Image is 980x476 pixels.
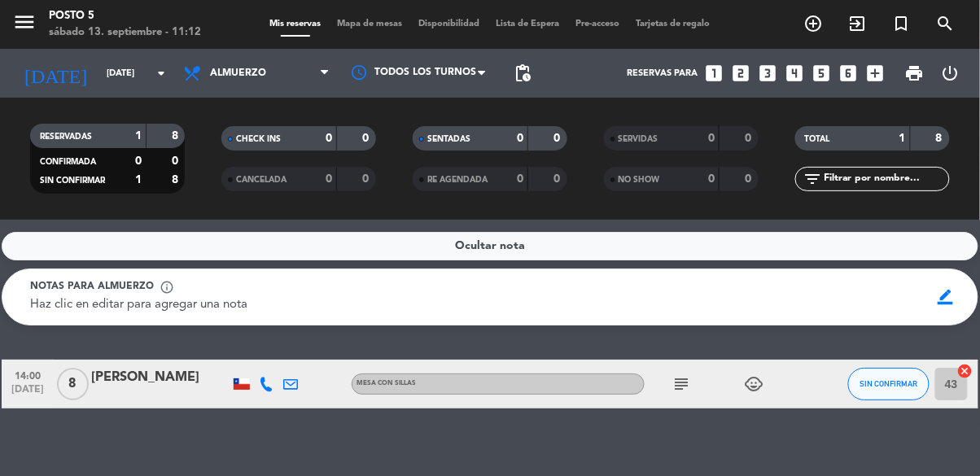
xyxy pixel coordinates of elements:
[860,379,918,388] span: SIN CONFIRMAR
[7,384,48,403] span: [DATE]
[172,155,182,167] strong: 0
[745,133,755,144] strong: 0
[672,374,691,394] i: subject
[936,14,956,33] i: search
[49,8,201,24] div: Posto 5
[40,158,96,166] span: CONFIRMADA
[91,367,230,388] div: [PERSON_NAME]
[363,133,373,144] strong: 0
[455,237,525,255] span: Ocultar nota
[326,173,332,185] strong: 0
[553,133,563,144] strong: 0
[823,170,949,188] input: Filtrar por nombre...
[940,63,960,83] i: power_settings_new
[745,173,755,185] strong: 0
[803,169,823,189] i: filter_list
[838,63,859,84] i: looks_6
[30,279,154,295] span: Notas para almuerzo
[236,176,287,184] span: CANCELADA
[553,173,563,185] strong: 0
[40,177,105,185] span: SIN CONFIRMAR
[628,20,719,28] span: Tarjetas de regalo
[12,10,37,34] i: menu
[517,133,523,144] strong: 0
[363,173,373,185] strong: 0
[899,133,906,144] strong: 1
[236,135,281,143] span: CHECK INS
[848,14,868,33] i: exit_to_app
[933,49,968,98] div: LOG OUT
[619,176,660,184] span: NO SHOW
[619,135,658,143] span: SERVIDAS
[805,135,830,143] span: TOTAL
[57,368,89,400] span: 8
[627,68,698,79] span: Reservas para
[957,363,973,379] i: cancel
[745,374,764,394] i: child_care
[172,174,182,186] strong: 8
[568,20,628,28] span: Pre-acceso
[708,173,715,185] strong: 0
[708,133,715,144] strong: 0
[135,174,142,186] strong: 1
[172,130,182,142] strong: 8
[411,20,488,28] span: Disponibilidad
[936,133,946,144] strong: 8
[49,24,201,41] div: sábado 13. septiembre - 11:12
[135,130,142,142] strong: 1
[804,14,824,33] i: add_circle_outline
[7,365,48,384] span: 14:00
[427,135,470,143] span: SENTADAS
[703,63,724,84] i: looks_one
[326,133,332,144] strong: 0
[811,63,832,84] i: looks_5
[160,280,174,295] span: info_outline
[784,63,805,84] i: looks_4
[12,55,98,91] i: [DATE]
[330,20,411,28] span: Mapa de mesas
[892,14,912,33] i: turned_in_not
[848,368,930,400] button: SIN CONFIRMAR
[864,63,886,84] i: add_box
[517,173,523,185] strong: 0
[357,380,416,386] span: MESA CON SILLAS
[427,176,488,184] span: RE AGENDADA
[210,68,266,79] span: Almuerzo
[930,282,962,312] span: border_color
[30,299,247,311] span: Haz clic en editar para agregar una nota
[757,63,778,84] i: looks_3
[905,63,925,83] span: print
[513,63,532,83] span: pending_actions
[151,63,171,83] i: arrow_drop_down
[135,155,142,167] strong: 0
[488,20,568,28] span: Lista de Espera
[40,133,92,141] span: RESERVADAS
[730,63,751,84] i: looks_two
[262,20,330,28] span: Mis reservas
[12,10,37,40] button: menu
